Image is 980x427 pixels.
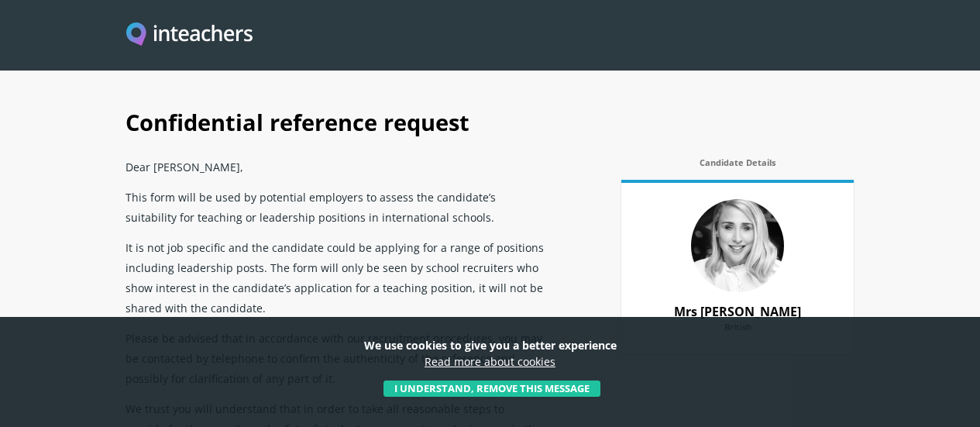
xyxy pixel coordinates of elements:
p: Dear [PERSON_NAME], [126,151,544,181]
strong: Mrs [PERSON_NAME] [674,303,801,320]
a: Read more about cookies [425,354,555,369]
strong: We use cookies to give you a better experience [364,338,617,353]
h1: Confidential reference request [126,91,854,151]
p: This form will be used by potential employers to assess the candidate’s suitability for teaching ... [126,181,544,232]
img: 79849 [691,199,784,292]
a: Visit this site's homepage [126,22,253,48]
p: It is not job specific and the candidate could be applying for a range of positions including lea... [126,232,544,322]
button: I understand, remove this message [383,381,600,398]
label: Candidate Details [621,157,854,176]
img: Inteachers [126,22,253,48]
